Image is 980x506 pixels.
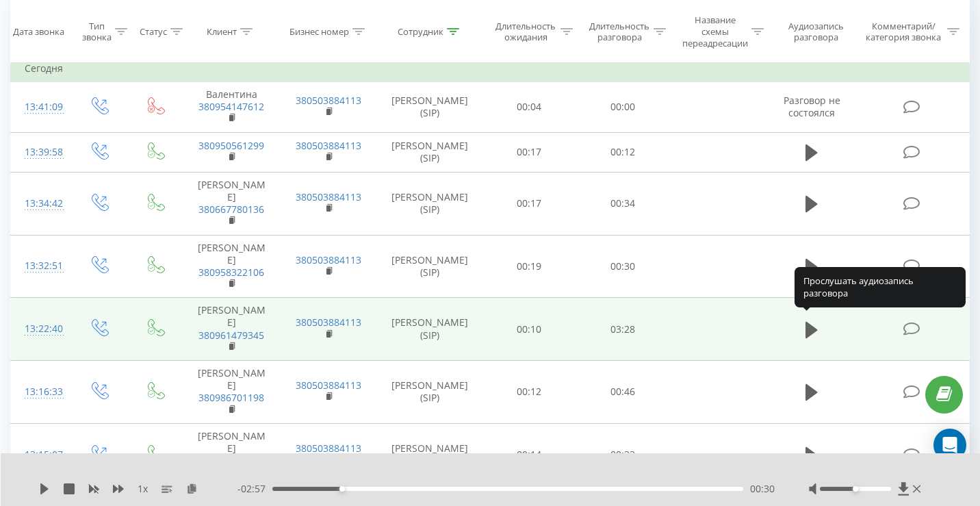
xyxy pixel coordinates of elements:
[779,20,853,43] div: Аудиозапись разговора
[198,391,264,404] a: 380986701198
[398,26,443,38] div: Сотрудник
[296,94,361,107] a: 380503884113
[198,100,264,113] a: 380954147612
[198,139,264,152] a: 380950561299
[198,203,264,216] a: 380667780136
[482,132,576,172] td: 00:17
[207,26,237,38] div: Клиент
[482,82,576,133] td: 00:04
[25,316,57,342] div: 13:22:40
[289,26,349,38] div: Бизнес номер
[576,235,670,298] td: 00:30
[183,82,280,133] td: Валентина
[933,429,966,461] div: Open Intercom Messenger
[296,379,361,392] a: 380503884113
[482,172,576,235] td: 00:17
[183,298,280,361] td: [PERSON_NAME]
[378,361,482,424] td: [PERSON_NAME] (SIP)
[25,253,57,279] div: 13:32:51
[482,361,576,424] td: 00:12
[183,172,280,235] td: [PERSON_NAME]
[482,298,576,361] td: 00:10
[576,132,670,172] td: 00:12
[378,82,482,133] td: [PERSON_NAME] (SIP)
[378,423,482,486] td: [PERSON_NAME] (SIP)
[183,235,280,298] td: [PERSON_NAME]
[296,139,361,152] a: 380503884113
[378,132,482,172] td: [PERSON_NAME] (SIP)
[25,190,57,217] div: 13:34:42
[378,235,482,298] td: [PERSON_NAME] (SIP)
[183,361,280,424] td: [PERSON_NAME]
[682,14,747,49] div: Название схемы переадресации
[237,482,272,496] span: - 02:57
[864,20,944,43] div: Комментарий/категория звонка
[576,361,670,424] td: 00:46
[576,423,670,486] td: 00:33
[25,379,57,405] div: 13:16:33
[198,329,264,342] a: 380961479345
[576,82,670,133] td: 00:00
[140,26,167,38] div: Статус
[339,486,345,492] div: Accessibility label
[13,26,64,38] div: Дата звонка
[82,20,112,43] div: Тип звонка
[378,298,482,361] td: [PERSON_NAME] (SIP)
[296,190,361,203] a: 380503884113
[784,94,840,119] span: Разговор не состоялся
[25,94,57,121] div: 13:41:09
[795,267,966,307] div: Прослушать аудиозапись разговора
[495,20,557,43] div: Длительность ожидания
[11,55,970,82] td: Сегодня
[296,316,361,329] a: 380503884113
[198,266,264,279] a: 380958322106
[589,20,651,43] div: Длительность разговора
[576,298,670,361] td: 03:28
[138,482,148,496] span: 1 x
[482,423,576,486] td: 00:14
[25,442,57,468] div: 13:15:07
[853,486,858,492] div: Accessibility label
[183,423,280,486] td: [PERSON_NAME]
[296,253,361,266] a: 380503884113
[750,482,775,496] span: 00:30
[482,235,576,298] td: 00:19
[576,172,670,235] td: 00:34
[296,442,361,455] a: 380503884113
[25,139,57,166] div: 13:39:58
[378,172,482,235] td: [PERSON_NAME] (SIP)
